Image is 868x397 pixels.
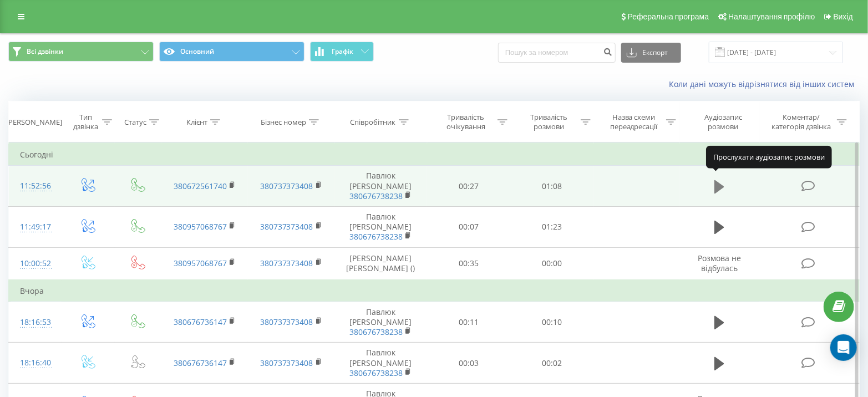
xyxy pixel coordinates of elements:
[20,216,50,238] div: 11:49:17
[260,358,313,368] a: 380737373408
[349,327,403,337] a: 380676738238
[427,302,510,343] td: 00:11
[332,48,353,55] span: Графік
[498,43,616,63] input: Пошук за номером
[334,343,428,384] td: Павлюк [PERSON_NAME]
[9,144,860,166] td: Сьогодні
[27,47,63,56] span: Всі дзвінки
[437,113,495,131] div: Тривалість очікування
[427,166,510,207] td: 00:27
[6,118,62,127] div: [PERSON_NAME]
[510,247,593,280] td: 00:00
[9,280,860,302] td: Вчора
[769,113,834,131] div: Коментар/категорія дзвінка
[334,166,428,207] td: Павлюк [PERSON_NAME]
[621,43,681,63] button: Експорт
[510,206,593,247] td: 01:23
[628,12,709,21] span: Реферальна програма
[334,206,428,247] td: Павлюк [PERSON_NAME]
[520,113,578,131] div: Тривалість розмови
[20,175,50,197] div: 11:52:56
[351,118,396,127] div: Співробітник
[349,191,403,201] a: 380676738238
[174,221,227,232] a: 380957068767
[349,231,403,242] a: 380676738238
[8,42,154,62] button: Всі дзвінки
[20,253,50,274] div: 10:00:52
[604,113,663,131] div: Назва схеми переадресації
[349,368,403,378] a: 380676738238
[510,302,593,343] td: 00:10
[20,312,50,333] div: 18:16:53
[174,181,227,191] a: 380672561740
[310,42,374,62] button: Графік
[510,166,593,207] td: 01:08
[334,247,428,280] td: [PERSON_NAME] [PERSON_NAME] ()
[260,221,313,232] a: 380737373408
[260,258,313,268] a: 380737373408
[261,118,306,127] div: Бізнес номер
[159,42,304,62] button: Основний
[427,206,510,247] td: 00:07
[186,118,207,127] div: Клієнт
[690,113,757,131] div: Аудіозапис розмови
[260,317,313,327] a: 380737373408
[427,247,510,280] td: 00:35
[260,181,313,191] a: 380737373408
[834,12,853,21] span: Вихід
[669,79,860,89] a: Коли дані можуть відрізнятися вiд інших систем
[334,302,428,343] td: Павлюк [PERSON_NAME]
[20,352,50,374] div: 18:16:40
[174,317,227,327] a: 380676736147
[174,258,227,268] a: 380957068767
[706,146,832,168] div: Прослухати аудіозапис розмови
[72,113,99,131] div: Тип дзвінка
[728,12,815,21] span: Налаштування профілю
[698,253,741,273] span: Розмова не відбулась
[830,334,857,361] div: Open Intercom Messenger
[510,343,593,384] td: 00:02
[174,358,227,368] a: 380676736147
[427,343,510,384] td: 00:03
[124,118,146,127] div: Статус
